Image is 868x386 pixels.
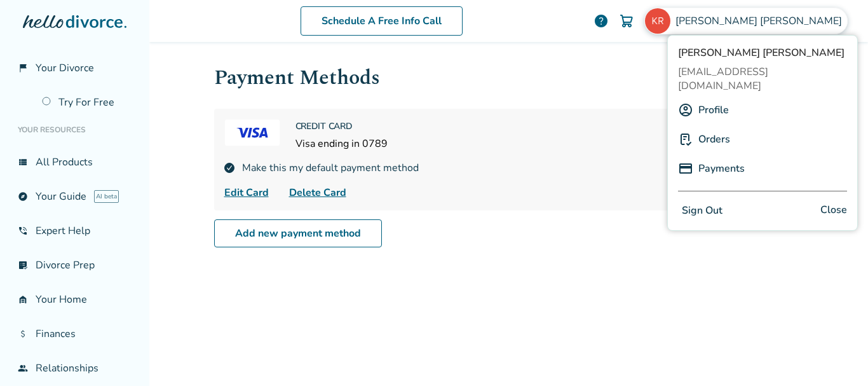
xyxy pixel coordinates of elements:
img: VISA [224,120,280,146]
a: Add new payment method [214,219,382,247]
img: Cart [619,13,634,29]
a: Orders [698,127,730,151]
img: P [678,132,693,147]
img: P [678,161,693,176]
span: Edit Card [224,185,269,200]
a: help [593,13,609,29]
a: garage_homeYour Home [10,285,139,314]
span: garage_home [18,294,28,305]
span: list_alt_check [18,260,28,270]
span: flag_2 [18,63,28,73]
a: Profile [698,98,729,122]
a: flag_2Your Divorce [10,53,139,83]
h4: Credit Card [295,119,388,134]
img: A [678,102,693,118]
a: phone_in_talkExpert Help [10,216,139,245]
li: Your Resources [10,117,139,142]
span: attach_money [18,329,28,339]
a: groupRelationships [10,354,139,383]
a: exploreYour GuideAI beta [10,182,139,211]
button: Sign Out [678,202,726,220]
span: explore [18,191,28,202]
span: [EMAIL_ADDRESS][DOMAIN_NAME] [678,65,847,93]
span: Your Divorce [36,61,94,75]
span: phone_in_talk [18,226,28,236]
iframe: Chat Widget [804,325,868,386]
a: Try For Free [34,88,139,117]
a: attach_moneyFinances [10,319,139,348]
span: [PERSON_NAME] [PERSON_NAME] [675,14,847,28]
span: view_list [18,157,28,167]
a: list_alt_checkDivorce Prep [10,251,139,280]
span: Delete Card [289,185,346,200]
a: view_listAll Products [10,148,139,177]
div: Make this my default payment method [224,161,794,175]
h1: Payment Methods [214,62,804,93]
a: Schedule A Free Info Call [301,6,463,36]
a: Payments [698,156,745,181]
img: powertoole@earthlink.net [645,8,670,34]
span: [PERSON_NAME] [PERSON_NAME] [678,46,847,60]
span: group [18,363,28,373]
span: Visa ending in 0789 [295,137,388,151]
span: Close [820,202,847,220]
span: AI beta [94,190,119,203]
